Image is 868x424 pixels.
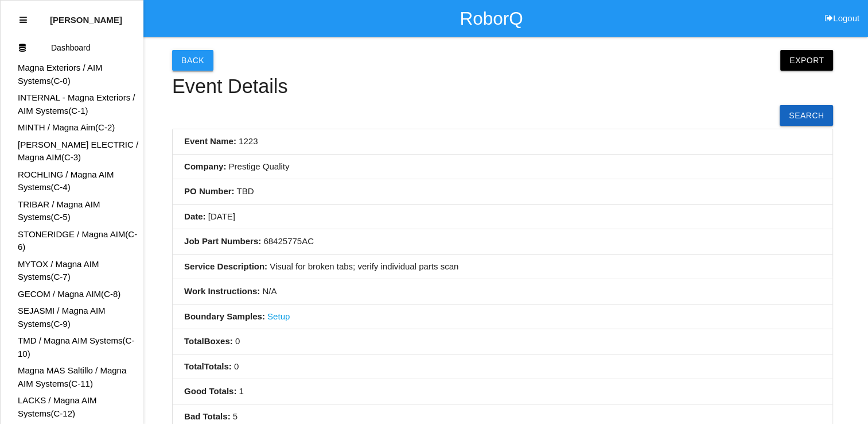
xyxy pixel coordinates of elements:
b: Event Name: [184,136,236,146]
div: MYTOX / Magna AIM Systems's Dashboard [1,258,143,284]
div: SEJASMI / Magna AIM Systems's Dashboard [1,304,143,330]
li: 1223 [173,129,832,155]
button: Back [172,50,213,71]
b: Date: [184,211,206,221]
a: INTERNAL - Magna Exteriors / AIM Systems(C-1) [18,92,135,115]
a: Magna MAS Saltillo / Magna AIM Systems(C-11) [18,365,126,388]
div: Close [20,6,27,34]
p: Ryan Wheater [50,6,122,25]
a: [PERSON_NAME] ELECTRIC / Magna AIM(C-3) [18,140,138,163]
a: TRIBAR / Magna AIM Systems(C-5) [18,199,100,222]
a: Search [780,105,833,126]
div: INTERNAL - Magna Exteriors / AIM Systems's Dashboard [1,91,143,117]
div: Magna MAS Saltillo / Magna AIM Systems's Dashboard [1,364,143,390]
b: Good Totals : [184,386,236,396]
b: Total Boxes : [184,336,233,346]
a: MINTH / Magna Aim(C-2) [18,122,115,132]
b: Total Totals : [184,361,232,371]
li: TBD [173,179,832,205]
a: SEJASMI / Magna AIM Systems(C-9) [18,306,106,329]
b: Work Instructions: [184,286,260,296]
li: 0 [173,354,832,380]
li: [DATE] [173,205,832,230]
div: MINTH / Magna Aim's Dashboard [1,121,143,134]
button: Export [780,50,833,71]
h4: Event Details [172,76,833,98]
b: PO Number: [184,186,235,196]
a: ROCHLING / Magna AIM Systems(C-4) [18,169,114,192]
b: Job Part Numbers: [184,236,261,246]
li: N/A [173,279,832,304]
b: Boundary Samples: [184,311,265,321]
div: STONERIDGE / Magna AIM's Dashboard [1,228,143,254]
li: Prestige Quality [173,155,832,180]
div: GECOM / Magna AIM's Dashboard [1,288,143,301]
a: Dashboard [1,34,143,61]
li: 68425775AC [173,229,832,255]
a: GECOM / Magna AIM(C-8) [18,289,120,299]
div: Magna Exteriors / AIM Systems's Dashboard [1,61,143,87]
a: TMD / Magna AIM Systems(C-10) [18,336,134,359]
a: Setup [267,311,290,321]
a: Magna Exteriors / AIM Systems(C-0) [18,63,103,86]
div: TMD / Magna AIM Systems's Dashboard [1,334,143,360]
div: LACKS / Magna AIM Systems's Dashboard [1,394,143,420]
a: MYTOX / Magna AIM Systems(C-7) [18,259,99,282]
b: Service Description: [184,261,267,271]
li: Visual for broken tabs; verify individual parts scan [173,255,832,280]
li: 0 [173,329,832,354]
b: Company: [184,161,226,171]
li: 1 [173,379,832,404]
div: ROCHLING / Magna AIM Systems's Dashboard [1,168,143,194]
div: JOHNSON ELECTRIC / Magna AIM's Dashboard [1,138,143,164]
b: Bad Totals : [184,411,231,421]
a: LACKS / Magna AIM Systems(C-12) [18,395,97,418]
a: STONERIDGE / Magna AIM(C-6) [18,229,137,252]
div: TRIBAR / Magna AIM Systems's Dashboard [1,198,143,224]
